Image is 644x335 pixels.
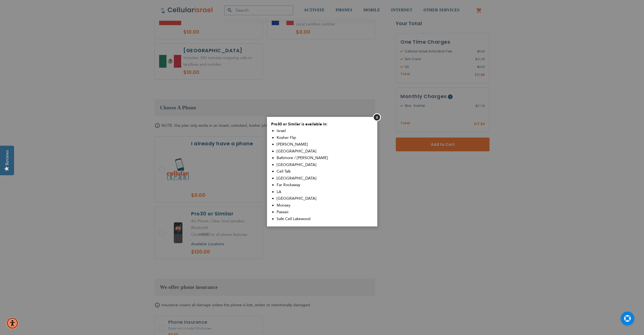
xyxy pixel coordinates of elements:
[277,182,300,188] span: Far Rockaway
[277,169,291,174] span: Cell Talk
[277,189,281,194] span: LA
[5,150,10,165] div: Reviews
[271,122,327,127] span: Pro30 or Similar is available in:
[277,155,328,160] span: Baltimore / [PERSON_NAME]
[277,162,316,167] span: [GEOGRAPHIC_DATA]
[277,135,296,140] span: Kosher Flip
[277,128,286,133] span: Israel
[277,209,289,215] span: Passaic
[277,216,311,221] span: Safe Cell Lakewood
[277,196,316,201] span: [GEOGRAPHIC_DATA]
[277,203,290,208] span: Monsey
[277,176,316,181] span: [GEOGRAPHIC_DATA]
[277,142,308,147] span: [PERSON_NAME]
[277,149,316,154] span: [GEOGRAPHIC_DATA]
[6,317,18,329] div: Accessibility Menu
